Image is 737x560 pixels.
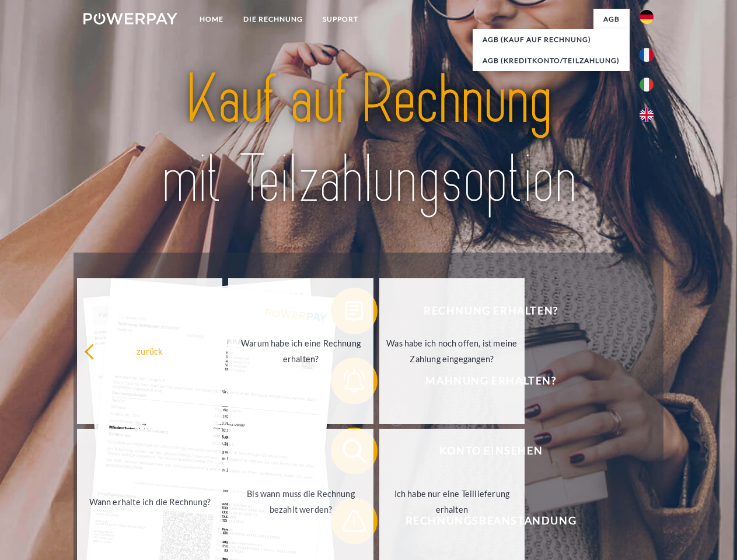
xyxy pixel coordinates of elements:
img: title-powerpay_de.svg [111,56,626,223]
a: AGB (Kreditkonto/Teilzahlung) [473,50,630,71]
img: en [640,108,654,122]
img: de [640,10,654,24]
a: agb [593,9,630,30]
div: Ich habe nur eine Teillieferung erhalten [386,486,518,517]
div: Warum habe ich eine Rechnung erhalten? [235,335,366,367]
img: it [640,78,654,92]
a: Home [190,9,233,30]
div: zurück [84,343,215,359]
div: Bis wann muss die Rechnung bezahlt werden? [235,486,366,517]
div: Wann erhalte ich die Rechnung? [84,494,215,509]
img: logo-powerpay-white.svg [83,13,177,24]
a: Was habe ich noch offen, ist meine Zahlung eingegangen? [379,278,525,424]
a: SUPPORT [313,9,368,30]
div: Was habe ich noch offen, ist meine Zahlung eingegangen? [386,335,518,367]
a: DIE RECHNUNG [233,9,313,30]
a: AGB (Kauf auf Rechnung) [473,29,630,50]
img: fr [640,48,654,62]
